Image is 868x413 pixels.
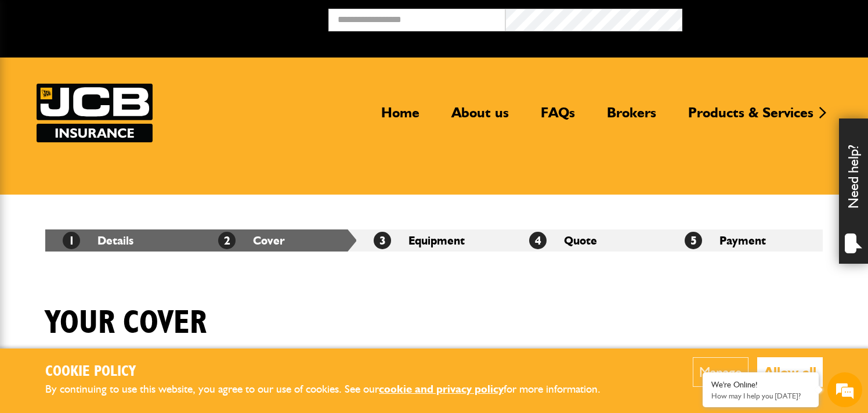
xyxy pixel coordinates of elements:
[63,234,133,247] a: 1Details
[379,382,504,396] a: cookie and privacy policy
[685,232,702,249] span: 5
[512,229,667,252] li: Quote
[598,104,665,131] a: Brokers
[372,104,428,131] a: Home
[667,229,823,252] li: Payment
[45,380,620,398] p: By continuing to use this website, you agree to our use of cookies. See our for more information.
[679,104,822,131] a: Products & Services
[356,229,512,252] li: Equipment
[839,118,868,264] div: Need help?
[201,229,356,252] li: Cover
[693,357,748,387] button: Manage
[37,84,153,142] a: JCB Insurance Services
[374,232,391,249] span: 3
[532,104,584,131] a: FAQs
[45,304,207,343] h1: Your cover
[45,363,620,381] h2: Cookie Policy
[63,232,80,249] span: 1
[757,357,823,387] button: Allow all
[711,392,810,400] p: How may I help you today?
[443,104,518,131] a: About us
[218,232,236,249] span: 2
[37,84,153,142] img: JCB Insurance Services logo
[529,232,547,249] span: 4
[711,380,810,390] div: We're Online!
[682,9,859,27] button: Broker Login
